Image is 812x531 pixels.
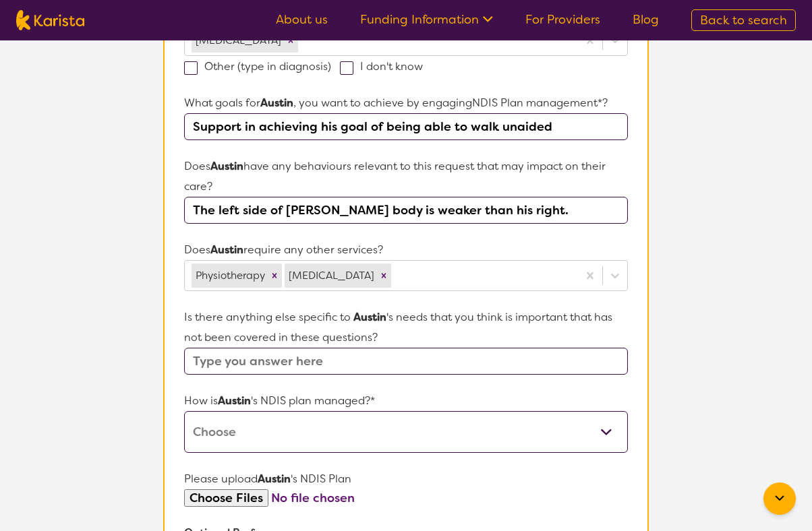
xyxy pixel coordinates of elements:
[258,472,291,486] strong: Austin
[184,307,628,348] p: Is there anything else specific to 's needs that you think is important that has not been covered...
[184,59,340,73] label: Other (type in diagnosis)
[184,391,628,411] p: How is 's NDIS plan managed?*
[360,11,493,28] a: Funding Information
[260,96,293,110] strong: Austin
[285,263,376,288] div: [MEDICAL_DATA]
[184,113,628,140] input: Type you answer here
[525,11,600,28] a: For Providers
[633,11,659,28] a: Blog
[218,394,251,408] strong: Austin
[353,310,386,324] strong: Austin
[376,263,391,288] div: Remove Occupational therapy
[184,469,628,489] p: Please upload 's NDIS Plan
[184,240,628,260] p: Does require any other services?
[184,156,628,197] p: Does have any behaviours relevant to this request that may impact on their care?
[691,9,796,31] a: Back to search
[340,59,432,73] label: I don't know
[276,11,328,28] a: About us
[210,243,243,257] strong: Austin
[700,12,787,28] span: Back to search
[210,159,243,173] strong: Austin
[184,93,628,113] p: What goals for , you want to achieve by engaging NDIS Plan management *?
[192,263,267,288] div: Physiotherapy
[184,197,628,224] input: Please briefly explain
[267,263,282,288] div: Remove Physiotherapy
[16,10,84,30] img: Karista logo
[184,348,628,375] input: Type you answer here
